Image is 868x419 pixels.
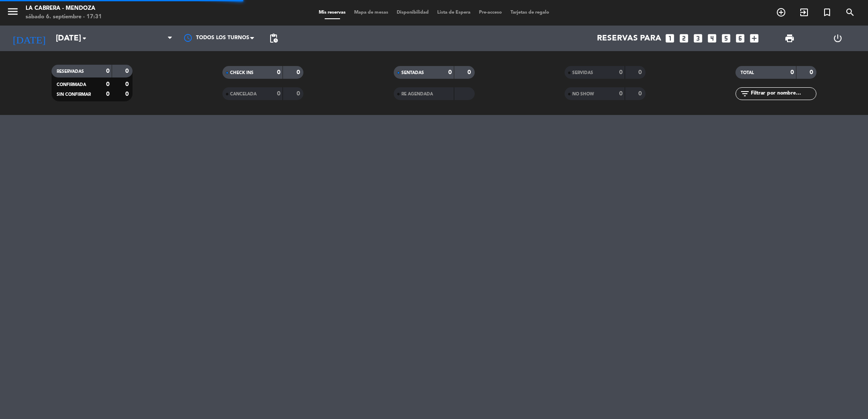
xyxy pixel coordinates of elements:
[125,91,130,97] strong: 0
[784,33,795,43] span: print
[57,69,84,74] span: RESERVADAS
[810,69,815,75] strong: 0
[619,91,623,97] strong: 0
[833,33,843,43] i: power_settings_new
[735,33,746,44] i: looks_6
[297,91,302,97] strong: 0
[125,68,130,74] strong: 0
[790,69,794,75] strong: 0
[350,10,392,15] span: Mapa de mesas
[26,13,102,21] div: sábado 6. septiembre - 17:31
[297,69,302,75] strong: 0
[106,91,110,97] strong: 0
[619,69,623,75] strong: 0
[799,7,809,17] i: exit_to_app
[749,33,760,44] i: add_box
[433,10,475,15] span: Lista de Espera
[750,89,816,98] input: Filtrar por nombre...
[230,92,257,96] span: CANCELADA
[664,33,675,44] i: looks_one
[392,10,433,15] span: Disponibilidad
[6,5,19,21] button: menu
[57,83,86,87] span: CONFIRMADA
[572,71,593,75] span: SERVIDAS
[572,92,594,96] span: NO SHOW
[475,10,506,15] span: Pre-acceso
[277,69,280,75] strong: 0
[268,33,279,43] span: pending_actions
[106,68,110,74] strong: 0
[6,29,52,48] i: [DATE]
[230,71,254,75] span: CHECK INS
[277,91,280,97] strong: 0
[79,33,89,43] i: arrow_drop_down
[740,89,750,99] i: filter_list
[776,7,786,17] i: add_circle_outline
[401,92,433,96] span: RE AGENDADA
[26,4,102,13] div: LA CABRERA - MENDOZA
[401,71,424,75] span: SENTADAS
[638,91,643,97] strong: 0
[467,69,473,75] strong: 0
[506,10,554,15] span: Tarjetas de regalo
[106,81,110,87] strong: 0
[822,7,832,17] i: turned_in_not
[6,5,19,18] i: menu
[448,69,452,75] strong: 0
[125,81,130,87] strong: 0
[721,33,732,44] i: looks_5
[678,33,689,44] i: looks_two
[845,7,855,17] i: search
[638,69,643,75] strong: 0
[707,33,718,44] i: looks_4
[314,10,350,15] span: Mis reservas
[597,34,661,43] span: Reservas para
[741,71,754,75] span: TOTAL
[57,92,91,97] span: SIN CONFIRMAR
[692,33,704,44] i: looks_3
[813,26,862,51] div: LOG OUT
